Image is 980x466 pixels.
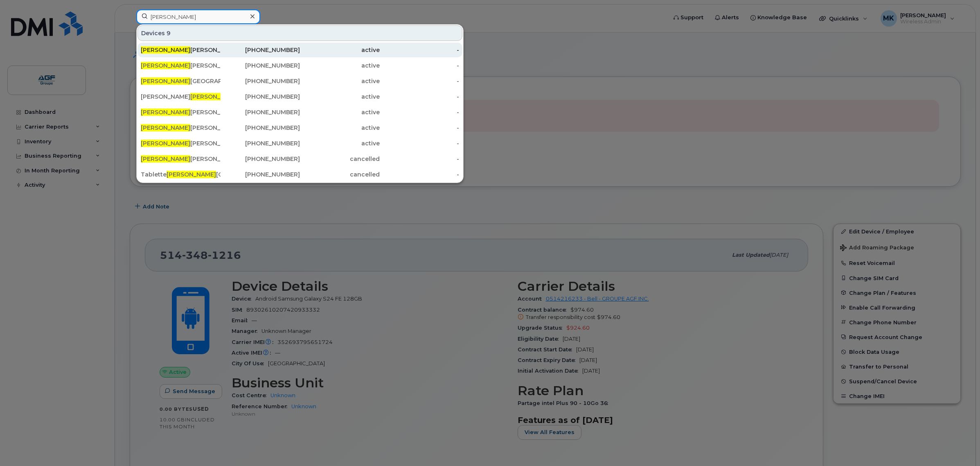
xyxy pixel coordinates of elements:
span: [PERSON_NAME] [190,93,240,100]
div: active [300,61,380,70]
div: cancelled [300,170,380,179]
div: [PHONE_NUMBER] [221,155,300,163]
a: [PERSON_NAME][PERSON_NAME][PHONE_NUMBER]active- [137,105,462,120]
div: Devices [137,25,462,41]
span: [PERSON_NAME] [141,77,190,85]
span: [PERSON_NAME] [167,171,216,178]
a: [PERSON_NAME][PERSON_NAME][PHONE_NUMBER]cancelled- [137,152,462,166]
div: [PERSON_NAME] [141,155,221,163]
span: 9 [167,29,171,37]
div: [PHONE_NUMBER] [221,108,300,116]
div: [PERSON_NAME] [141,139,221,147]
div: active [300,124,380,132]
a: [PERSON_NAME][GEOGRAPHIC_DATA][PHONE_NUMBER]active- [137,74,462,88]
div: [GEOGRAPHIC_DATA] [141,77,221,85]
a: [PERSON_NAME][PERSON_NAME][PHONE_NUMBER]active- [137,136,462,151]
span: [PERSON_NAME] [141,109,190,116]
div: - [380,108,460,116]
span: [PERSON_NAME] [141,46,190,54]
div: active [300,108,380,116]
a: Tablette[PERSON_NAME][GEOGRAPHIC_DATA][PHONE_NUMBER]cancelled- [137,167,462,182]
div: cancelled [300,155,380,163]
div: - [380,139,460,147]
div: [PHONE_NUMBER] [221,124,300,132]
a: [PERSON_NAME][PERSON_NAME][PHONE_NUMBER]active- [137,120,462,135]
div: active [300,46,380,54]
div: - [380,155,460,163]
div: active [300,139,380,147]
div: [PHONE_NUMBER] [221,139,300,147]
iframe: Messenger Launcher [944,430,974,460]
a: [PERSON_NAME][PERSON_NAME][PHONE_NUMBER]active- [137,43,462,57]
div: [PHONE_NUMBER] [221,61,300,70]
span: [PERSON_NAME] [141,62,190,69]
a: [PERSON_NAME][PERSON_NAME][PHONE_NUMBER]active- [137,58,462,73]
div: [PERSON_NAME] [141,108,221,116]
div: [PHONE_NUMBER] [221,77,300,85]
div: active [300,93,380,101]
span: [PERSON_NAME] [141,140,190,147]
span: [PERSON_NAME] [141,155,190,163]
div: - [380,170,460,179]
div: Tablette [GEOGRAPHIC_DATA] [141,170,221,179]
div: active [300,77,380,85]
div: [PHONE_NUMBER] [221,170,300,179]
span: [PERSON_NAME] [141,124,190,131]
div: [PHONE_NUMBER] [221,46,300,54]
div: - [380,124,460,132]
div: [PERSON_NAME] [PERSON_NAME] [141,93,221,101]
div: [PHONE_NUMBER] [221,93,300,101]
div: - [380,93,460,101]
a: [PERSON_NAME][PERSON_NAME][PERSON_NAME][PHONE_NUMBER]active- [137,89,462,104]
div: - [380,77,460,85]
div: [PERSON_NAME] [141,46,221,54]
div: - [380,46,460,54]
div: [PERSON_NAME] [141,61,221,70]
div: [PERSON_NAME] [141,124,221,132]
div: - [380,61,460,70]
